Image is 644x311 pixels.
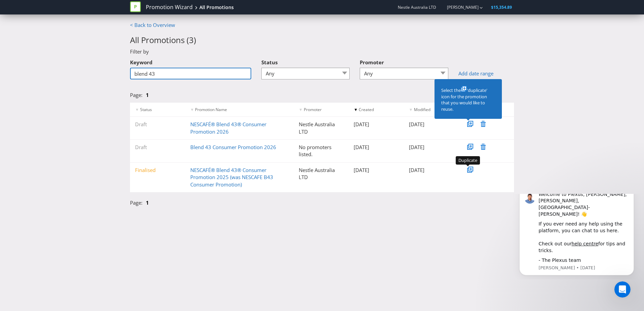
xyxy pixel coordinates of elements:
[130,167,185,174] div: Finalised
[130,144,185,151] div: Draft
[190,121,266,135] a: NESCAFÉ® Blend 43® Consumer Promotion 2026
[404,121,459,128] div: [DATE]
[414,107,430,112] span: Modified
[130,34,189,45] span: All Promotions (
[354,107,358,112] span: ▼
[294,121,349,135] div: Nestle Australia LTD
[456,156,480,165] div: Duplicate
[135,107,139,112] span: ▼
[360,59,384,66] span: Promoter
[261,59,278,66] span: Status
[29,63,120,70] div: - The Plexus team
[189,34,194,45] span: 3
[294,167,349,181] div: Nestle Australia LTD
[349,167,404,174] div: [DATE]
[29,27,120,60] div: If you ever need any help using the platform, you can chat to us here. Check out our for tips and...
[195,107,227,112] span: Promotion Name
[304,107,322,112] span: Promoter
[458,70,514,77] a: Add date range
[440,4,479,10] a: [PERSON_NAME]
[441,87,461,93] span: Select the
[299,107,303,112] span: ▼
[146,199,149,206] a: 1
[130,92,142,98] span: Page:
[190,107,194,112] span: ▼
[146,92,149,98] a: 1
[491,4,512,10] span: $15,354.89
[190,167,273,188] a: NESCAFÉ® Blend 43® Consumer Promotion 2025 (was NESCAFE B43 Consumer Promotion)
[140,107,152,112] span: Status
[441,87,487,112] span: 'duplicate' icon for the promotion that you would like to reuse.
[130,22,175,28] a: < Back to Overview
[349,121,404,128] div: [DATE]
[62,47,89,53] a: help centre
[194,34,196,45] span: )
[359,107,374,112] span: Created
[614,281,631,298] iframe: Intercom live chat
[190,144,276,150] a: Blend 43 Consumer Promotion 2026
[130,56,153,66] label: Keyword
[404,167,459,174] div: [DATE]
[29,71,120,77] p: Message from Khris, sent 3w ago
[125,48,519,55] div: Filter by
[294,144,349,158] div: No promoters listed.
[130,199,142,206] span: Page:
[409,107,413,112] span: ▼
[199,4,234,11] div: All Promotions
[146,3,193,11] a: Promotion Wizard
[130,121,185,128] div: Draft
[404,144,459,151] div: [DATE]
[349,144,404,151] div: [DATE]
[509,194,644,279] iframe: Intercom notifications message
[398,4,436,10] span: Nestle Australia LTD
[130,68,251,79] input: Filter promotions...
